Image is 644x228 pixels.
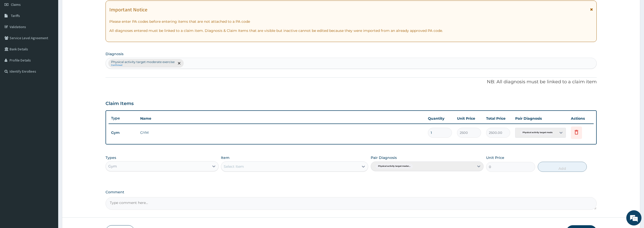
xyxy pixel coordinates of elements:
[224,164,244,169] div: Select Item
[109,128,138,137] td: Gym
[138,113,425,123] th: Name
[83,3,95,15] div: Minimize live chat window
[221,155,230,160] label: Item
[109,28,593,33] p: All diagnoses entered must be linked to a claim item. Diagnosis & Claim Items that are visible bu...
[9,25,20,38] img: d_794563401_company_1708531726252_794563401
[11,2,21,7] span: Claims
[3,138,96,156] textarea: Type your message and hit 'Enter'
[486,155,504,160] label: Unit Price
[538,162,587,172] button: Add
[11,13,20,18] span: Tariffs
[568,113,594,123] th: Actions
[109,19,593,24] p: Please enter PA codes before entering items that are not attached to a PA code
[513,113,568,123] th: Pair Diagnosis
[108,164,117,169] div: Gym
[106,156,116,160] label: Types
[371,155,397,160] label: Pair Diagnosis
[109,114,138,123] th: Type
[106,101,134,107] h3: Claim Items
[26,28,85,35] div: Chat with us now
[109,7,147,12] h1: Important Notice
[29,64,70,115] span: We're online!
[106,190,597,194] label: Comment
[106,79,597,85] p: NB: All diagnosis must be linked to a claim item
[106,51,123,56] label: Diagnosis
[425,113,454,123] th: Quantity
[484,113,513,123] th: Total Price
[454,113,484,123] th: Unit Price
[138,128,425,138] td: GYM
